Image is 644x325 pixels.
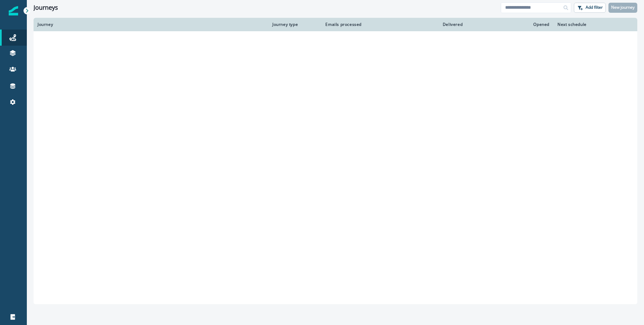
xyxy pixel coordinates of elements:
[471,22,549,27] div: Opened
[370,22,463,27] div: Delivered
[34,4,58,11] h1: Journeys
[557,22,616,27] div: Next schedule
[611,5,635,10] p: New journey
[323,22,362,27] div: Emails processed
[608,3,637,13] button: New journey
[38,22,264,27] div: Journey
[9,6,18,15] img: Inflection
[586,5,603,10] p: Add filter
[574,3,606,13] button: Add filter
[272,22,315,27] div: Journey type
